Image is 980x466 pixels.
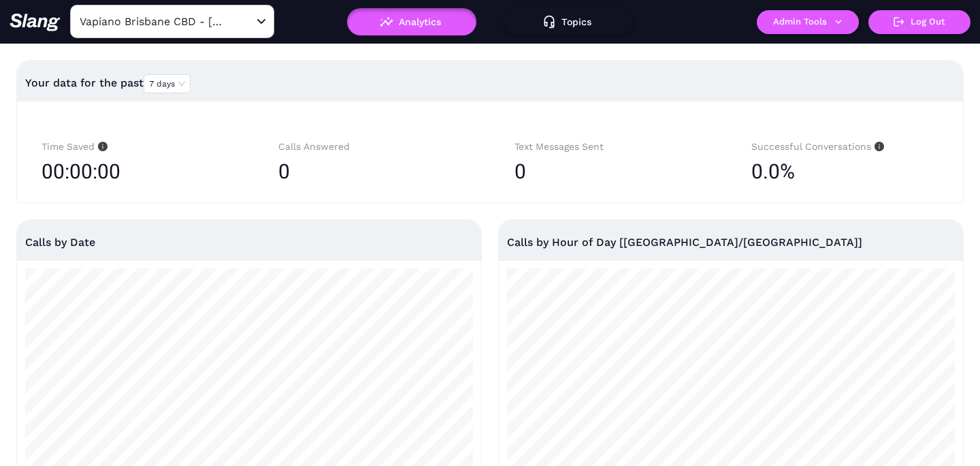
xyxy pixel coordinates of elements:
div: Text Messages Sent [514,139,702,155]
span: Time Saved [42,141,108,152]
a: Analytics [347,16,476,26]
div: Calls by Hour of Day [[GEOGRAPHIC_DATA]/[GEOGRAPHIC_DATA]] [507,220,955,264]
button: Analytics [347,8,476,35]
span: 7 days [149,75,185,93]
div: Your data for the past [25,67,955,99]
button: Log Out [868,10,970,34]
span: 00:00:00 [42,155,120,189]
button: Open [253,14,269,30]
div: Calls by Date [25,220,473,264]
span: 0.0% [751,155,795,189]
span: 0 [278,159,290,183]
img: 623511267c55cb56e2f2a487_logo2.png [10,13,61,31]
div: Calls Answered [278,139,466,155]
span: info-circle [95,142,108,151]
span: info-circle [871,142,884,151]
span: Successful Conversations [751,141,884,152]
button: Topics [504,8,633,35]
span: 0 [514,159,526,183]
button: Admin Tools [757,10,859,34]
